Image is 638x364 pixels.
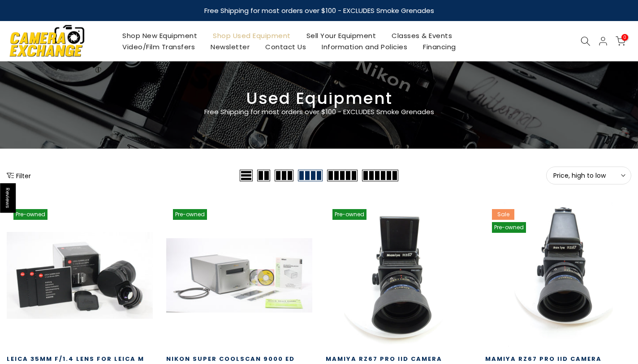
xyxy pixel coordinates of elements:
[298,30,384,41] a: Sell Your Equipment
[616,36,625,46] a: 0
[258,41,314,52] a: Contact Us
[384,30,460,41] a: Classes & Events
[205,30,299,41] a: Shop Used Equipment
[115,41,203,52] a: Video/Film Transfers
[204,6,434,15] strong: Free Shipping for most orders over $100 - EXCLUDES Smoke Grenades
[621,34,628,41] span: 0
[314,41,415,52] a: Information and Policies
[7,171,31,180] button: Show filters
[553,171,624,180] span: Price, high to low
[203,41,258,52] a: Newsletter
[115,30,205,41] a: Shop New Equipment
[546,167,631,184] button: Price, high to low
[415,41,464,52] a: Financing
[7,93,631,104] h3: Used Equipment
[151,107,487,117] p: Free Shipping for most orders over $100 - EXCLUDES Smoke Grenades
